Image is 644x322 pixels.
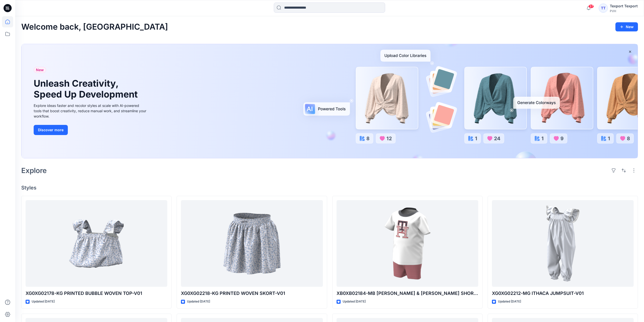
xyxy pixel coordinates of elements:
p: XG0XG02178-KG PRINTED BUBBLE WOVEN TOP-V01 [26,290,167,297]
p: XB0XB02184-MB [PERSON_NAME] & [PERSON_NAME] SHORT SET-V01 [337,290,478,297]
button: Discover more [34,125,68,135]
p: Updated [DATE] [498,299,521,304]
a: XB0XB02184-MB TONY TEE & PULLON SHORT SET-V01 [337,200,478,287]
h4: Styles [21,185,638,191]
h2: Explore [21,166,47,175]
a: Discover more [34,125,148,135]
p: Updated [DATE] [187,299,210,304]
h1: Unleash Creativity, Speed Up Development [34,78,140,100]
p: XG0XG02218-KG PRINTED WOVEN SKORT-V01 [181,290,323,297]
div: PVH [610,9,638,13]
div: Texport Texport [610,3,638,9]
button: New [615,22,638,31]
p: Updated [DATE] [32,299,55,304]
h2: Welcome back, [GEOGRAPHIC_DATA] [21,22,168,32]
div: Explore ideas faster and recolor styles at scale with AI-powered tools that boost creativity, red... [34,103,148,119]
a: XG0XG02212-MG ITHACA JUMPSUIT-V01 [492,200,634,287]
a: XG0XG02218-KG PRINTED WOVEN SKORT-V01 [181,200,323,287]
span: 37 [588,4,594,8]
div: TT [599,4,608,13]
span: New [36,67,44,73]
a: XG0XG02178-KG PRINTED BUBBLE WOVEN TOP-V01 [26,200,167,287]
p: XG0XG02212-MG ITHACA JUMPSUIT-V01 [492,290,634,297]
p: Updated [DATE] [343,299,366,304]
